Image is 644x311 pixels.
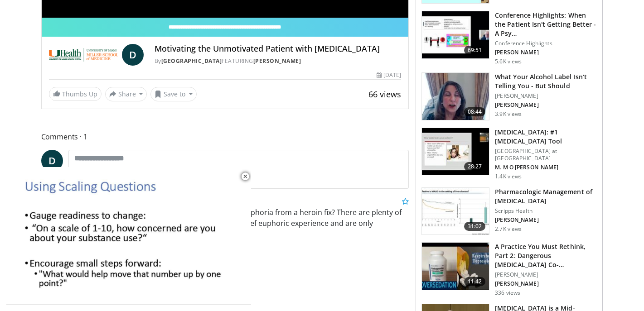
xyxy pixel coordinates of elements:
img: University of Miami [49,44,118,66]
span: Comments 1 [41,131,409,143]
p: [PERSON_NAME] [495,280,597,287]
h4: Motivating the Unmotivated Patient with [MEDICAL_DATA] [155,44,401,54]
div: By FEATURING [155,57,401,65]
a: 69:51 Conference Highlights: When the Patient Isn't Getting Better - A Psy… Conference Highlights... [421,11,597,65]
p: 5.6K views [495,58,522,65]
p: [GEOGRAPHIC_DATA] at [GEOGRAPHIC_DATA] [495,148,597,162]
span: 28:27 [464,162,486,171]
img: 4362ec9e-0993-4580-bfd4-8e18d57e1d49.150x105_q85_crop-smart_upscale.jpg [422,11,489,58]
a: 11:42 A Practice You Must Rethink, Part 2: Dangerous [MEDICAL_DATA] Co-Prescribing… [PERSON_NAME]... [421,242,597,297]
span: 11:42 [464,277,486,286]
button: Save to [150,87,197,101]
h3: What Your Alcohol Label Isn’t Telling You - But Should [495,72,597,91]
p: [PERSON_NAME] [495,92,597,100]
img: 88f7a9dd-1da1-4c5c-8011-5b3372b18c1f.150x105_q85_crop-smart_upscale.jpg [422,128,489,175]
span: 08:44 [464,107,486,116]
p: M. M O [PERSON_NAME] [495,164,597,171]
h3: [MEDICAL_DATA]: #1 [MEDICAL_DATA] Tool [495,128,597,146]
p: 1.4K views [495,173,522,180]
p: Conference Highlights [495,40,597,47]
span: 69:51 [464,46,486,55]
h3: Pharmacologic Management of [MEDICAL_DATA] [495,187,597,206]
p: 336 views [495,289,520,297]
img: ec459b12-bccd-4d1e-b6fc-05684403761d.150x105_q85_crop-smart_upscale.jpg [422,243,489,290]
span: 66 views [368,89,401,100]
a: D [41,150,63,172]
img: b20a009e-c028-45a8-b15f-eefb193e12bc.150x105_q85_crop-smart_upscale.jpg [422,188,489,235]
a: 31:02 Pharmacologic Management of [MEDICAL_DATA] Scripps Health [PERSON_NAME] 2.7K views [421,187,597,235]
h3: Conference Highlights: When the Patient Isn't Getting Better - A Psy… [495,11,597,38]
a: 28:27 [MEDICAL_DATA]: #1 [MEDICAL_DATA] Tool [GEOGRAPHIC_DATA] at [GEOGRAPHIC_DATA] M. M O [PERSO... [421,128,597,180]
p: Scripps Health [495,207,597,215]
button: Close [236,167,254,186]
p: [PERSON_NAME] [495,101,597,109]
p: [PERSON_NAME] [495,271,597,278]
p: [PERSON_NAME] [495,216,597,224]
p: 2.7K views [495,225,522,233]
img: 09bfd019-53f6-42aa-b76c-a75434d8b29a.150x105_q85_crop-smart_upscale.jpg [422,73,489,120]
a: [GEOGRAPHIC_DATA] [161,57,222,65]
p: 3.9K views [495,110,522,118]
video-js: Video Player [6,167,251,305]
div: [DATE] [377,71,401,79]
a: [PERSON_NAME] [253,57,301,65]
button: Share [105,87,147,101]
p: [PERSON_NAME] [495,49,597,56]
h3: A Practice You Must Rethink, Part 2: Dangerous [MEDICAL_DATA] Co-Prescribing… [495,242,597,269]
a: D [122,44,144,66]
a: Thumbs Up [49,87,102,101]
a: 08:44 What Your Alcohol Label Isn’t Telling You - But Should [PERSON_NAME] [PERSON_NAME] 3.9K views [421,72,597,120]
span: 31:02 [464,222,486,231]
